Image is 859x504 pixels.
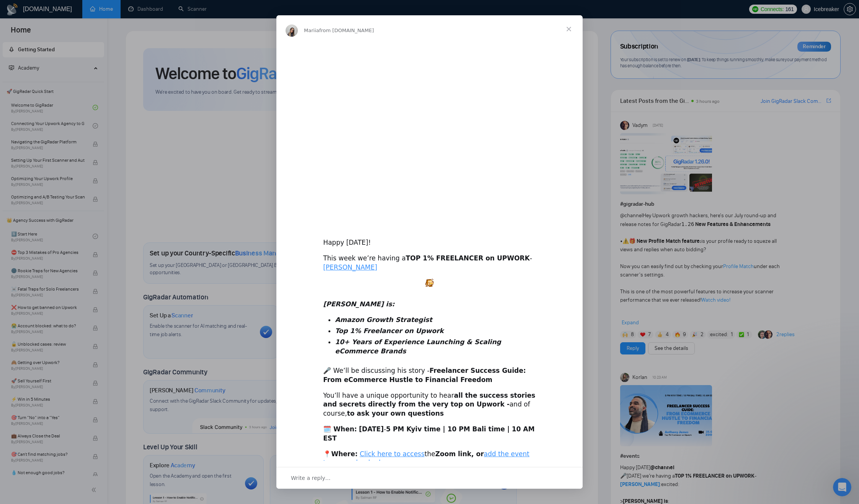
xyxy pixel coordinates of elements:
[323,450,529,467] a: add the event to your calendar here
[323,367,526,384] b: Freelancer Success Guide: From eCommerce Hustle to Financial Freedom
[323,366,536,385] div: 🎤 We’ll be discussing his story -
[335,316,432,324] i: Amazon Growth Strategist
[335,327,444,335] i: Top 1% Freelancer on Upwork
[276,467,583,489] div: Open conversation and reply
[323,450,358,458] b: 📍Where:
[323,263,377,271] a: [PERSON_NAME]
[323,300,395,308] i: [PERSON_NAME] is:
[425,278,434,287] img: :excited:
[347,410,444,417] b: to ask your own questions
[360,450,425,458] a: Click here to access
[323,229,536,247] div: Happy [DATE]!
[323,425,536,443] div: -
[323,425,535,442] b: 5 PM Kyiv time | 10 PM Bali time | 10 AM EST
[435,450,484,458] b: Zoom link, or
[323,254,536,272] div: This week we’re having a -
[304,28,319,33] span: Mariia
[319,28,374,33] span: from [DOMAIN_NAME]
[291,473,331,483] span: Write a reply…
[335,338,501,355] i: 10+ Years of Experience Launching & Scaling eCommerce Brands
[555,15,583,43] span: Close
[286,24,298,37] img: Profile image for Mariia
[406,254,530,262] b: TOP 1% FREELANCER on UPWORK
[323,425,357,433] b: 🗓️ When:
[359,425,384,433] b: [DATE]
[323,391,536,418] div: You’ll have a unique opportunity to hear and of course,
[323,450,536,468] div: the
